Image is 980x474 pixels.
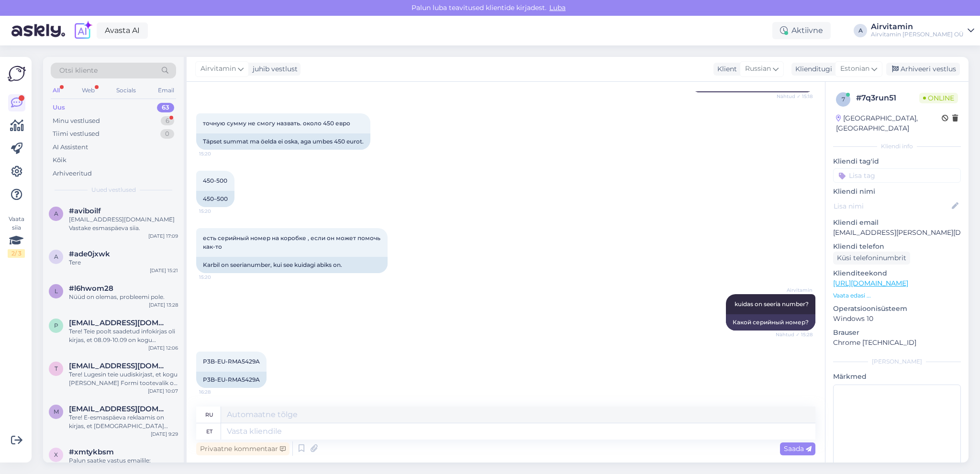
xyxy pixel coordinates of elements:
[80,84,97,97] div: Web
[833,242,961,252] p: Kliendi telefon
[54,408,59,415] span: m
[546,3,568,12] span: Luba
[69,293,178,301] div: Nüüd on olemas, probleemi pole.
[833,314,961,324] p: Windows 10
[199,274,235,281] span: 15:20
[148,387,178,395] div: [DATE] 10:07
[203,358,260,365] span: P3B-EU-RMA5429A
[777,93,813,100] span: Nähtud ✓ 15:18
[69,250,110,258] span: #ade0jxwk
[69,258,178,267] div: Tere
[833,218,961,228] p: Kliendi email
[73,21,93,41] img: explore-ai
[53,169,92,178] div: Arhiveeritud
[59,66,98,76] span: Otsi kliente
[871,23,964,31] div: Airvitamin
[206,423,212,440] div: et
[199,150,235,157] span: 15:20
[53,155,67,165] div: Kõik
[8,249,25,258] div: 2 / 3
[55,287,58,295] span: l
[69,215,178,232] div: [EMAIL_ADDRESS][DOMAIN_NAME] Vastake esmaspäeva siia.
[8,65,26,83] img: Askly Logo
[200,64,236,74] span: Airvitamin
[54,322,58,329] span: p
[148,344,178,352] div: [DATE] 12:06
[55,365,58,372] span: t
[854,24,867,37] div: A
[157,103,174,112] div: 63
[777,287,813,294] span: Airvitamin
[53,143,88,152] div: AI Assistent
[148,232,178,240] div: [DATE] 17:09
[871,31,964,38] div: Airvitamin [PERSON_NAME] OÜ
[784,444,812,453] span: Saada
[726,314,815,331] div: Какой серийный номер?
[69,405,168,413] span: merilin686@hotmail.com
[53,103,65,112] div: Uus
[776,331,813,338] span: Nähtud ✓ 15:28
[69,207,101,215] span: #aviboilf
[114,84,138,97] div: Socials
[833,168,961,183] input: Lisa tag
[833,228,961,238] p: [EMAIL_ADDRESS][PERSON_NAME][DOMAIN_NAME]
[196,442,290,455] div: Privaatne kommentaar
[150,267,178,274] div: [DATE] 15:21
[69,284,113,293] span: #l6hwom28
[151,430,178,438] div: [DATE] 9:29
[196,372,267,388] div: P3B-EU-RMA5429A
[54,210,58,217] span: a
[833,187,961,197] p: Kliendi nimi
[196,191,234,207] div: 450–500
[772,22,831,39] div: Aktiivne
[203,234,382,250] span: есть серийный номер на коробке , если он может помочь как-то
[834,201,950,211] input: Lisa nimi
[161,116,174,126] div: 6
[69,456,178,474] div: Palun saatke vastus emailile: [EMAIL_ADDRESS][DOMAIN_NAME]
[833,372,961,382] p: Märkmed
[53,116,100,126] div: Minu vestlused
[160,129,174,139] div: 0
[91,186,136,194] span: Uued vestlused
[196,257,388,273] div: Karbil on seerianumber, kui see kuidagi abiks on.
[97,22,148,39] a: Avasta AI
[833,156,961,166] p: Kliendi tag'id
[69,413,178,430] div: Tere! E-esmaspäeva reklaamis on kirjas, et [DEMOGRAPHIC_DATA] rakendub ka filtritele. Samas, [PER...
[156,84,176,97] div: Email
[833,279,908,287] a: [URL][DOMAIN_NAME]
[833,304,961,314] p: Operatsioonisüsteem
[69,319,168,327] span: piret.kattai@gmail.com
[833,291,961,300] p: Vaata edasi ...
[199,208,235,215] span: 15:20
[836,113,942,133] div: [GEOGRAPHIC_DATA], [GEOGRAPHIC_DATA]
[249,64,298,74] div: juhib vestlust
[196,133,370,150] div: Täpset summat ma öelda ei oska, aga umbes 450 eurot.
[54,451,58,458] span: x
[833,142,961,151] div: Kliendi info
[840,64,869,74] span: Estonian
[833,338,961,348] p: Chrome [TECHNICAL_ID]
[54,253,58,260] span: a
[833,328,961,338] p: Brauser
[791,64,832,74] div: Klienditugi
[919,93,958,103] span: Online
[735,300,809,308] span: kuidas on seeria number?
[833,357,961,366] div: [PERSON_NAME]
[69,362,168,370] span: triin.nuut@gmail.com
[203,177,227,184] span: 450-500
[745,64,771,74] span: Russian
[69,448,114,456] span: #xmtykbsm
[199,388,235,396] span: 16:28
[69,370,178,387] div: Tere! Lugesin teie uudiskirjast, et kogu [PERSON_NAME] Formi tootevalik on 20% soodsamalt alates ...
[203,120,350,127] span: точную сумму не смогу назвать. около 450 евро
[833,268,961,278] p: Klienditeekond
[856,92,919,104] div: # 7q3run51
[53,129,100,139] div: Tiimi vestlused
[69,327,178,344] div: Tere! Teie poolt saadetud infokirjas oli kirjas, et 08.09-10.09 on kogu [PERSON_NAME] Formi toote...
[833,252,910,265] div: Küsi telefoninumbrit
[871,23,974,38] a: AirvitaminAirvitamin [PERSON_NAME] OÜ
[149,301,178,309] div: [DATE] 13:28
[886,63,960,76] div: Arhiveeri vestlus
[51,84,62,97] div: All
[205,407,213,423] div: ru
